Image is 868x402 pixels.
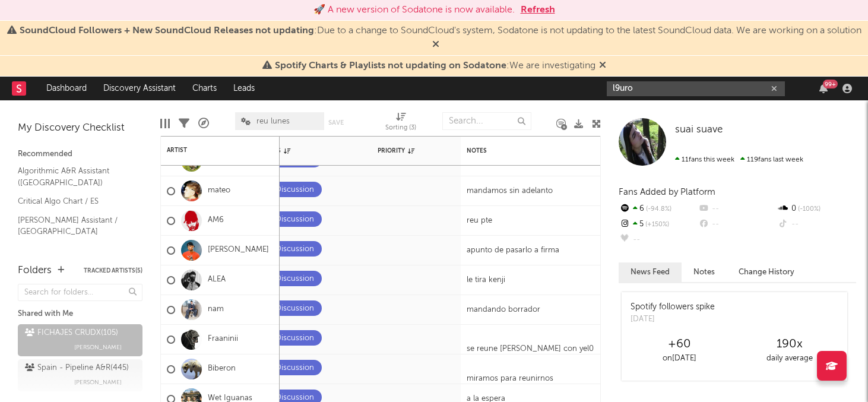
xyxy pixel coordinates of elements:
[25,361,129,375] div: Spain - Pipeline A&R ( 445 )
[328,119,344,126] button: Save
[275,61,595,71] span: : We are investigating
[18,164,131,189] a: Algorithmic A&R Assistant ([GEOGRAPHIC_DATA])
[461,186,559,196] div: mandamos sin adelanto
[461,305,546,315] div: mandando borrador
[208,334,238,344] a: Fraaninii
[682,262,727,282] button: Notes
[461,374,559,384] div: miramos para reunirnos
[208,364,236,374] a: Biberon
[675,124,723,136] a: suai suave
[275,61,506,71] span: Spotify Charts & Playlists not updating on Sodatone
[619,217,698,232] div: 5
[259,147,336,154] div: Status
[461,344,600,354] div: se reune [PERSON_NAME] con yel0
[184,77,225,100] a: Charts
[208,245,269,255] a: [PERSON_NAME]
[675,125,723,135] span: suai suave
[167,147,256,154] div: Artist
[385,106,416,141] div: Sorting (3)
[266,183,314,197] div: In Discussion
[467,246,559,255] div: apunto de pasarlo a firma
[599,61,606,71] span: Dismiss
[208,216,224,226] a: AM6
[675,156,734,163] span: 11 fans this week
[796,206,821,213] span: -100 %
[619,188,715,197] span: Fans Added by Platform
[20,26,314,36] span: SoundCloud Followers + New SoundCloud Releases not updating
[208,186,230,196] a: mateo
[313,3,515,17] div: 🚀 A new version of Sodatone is now available.
[461,216,498,226] div: reu pte
[38,77,95,100] a: Dashboard
[625,352,734,366] div: on [DATE]
[20,26,861,36] span: : Due to a change to SoundCloud's system, Sodatone is not updating to the latest SoundCloud data....
[777,217,856,232] div: --
[18,307,142,321] div: Shared with Me
[25,326,118,340] div: FICHAJES CRUDX ( 105 )
[266,302,314,316] div: In Discussion
[18,214,131,238] a: [PERSON_NAME] Assistant / [GEOGRAPHIC_DATA]
[432,40,439,50] span: Dismiss
[819,84,828,93] button: 99+
[18,359,142,391] a: Spain - Pipeline A&R(445)[PERSON_NAME]
[644,206,671,213] span: -94.8 %
[74,375,122,390] span: [PERSON_NAME]
[266,331,314,346] div: In Discussion
[619,201,698,217] div: 6
[208,305,224,315] a: nam
[607,81,785,96] input: Search for artists
[442,112,531,130] input: Search...
[385,121,416,135] div: Sorting ( 3 )
[208,275,226,285] a: ALEA
[95,77,184,100] a: Discovery Assistant
[18,324,142,356] a: FICHAJES CRUDX(105)[PERSON_NAME]
[84,268,142,274] button: Tracked Artists(5)
[256,118,290,125] span: reu lunes
[777,201,856,217] div: 0
[644,221,669,228] span: +150 %
[698,201,777,217] div: --
[266,213,314,227] div: In Discussion
[179,106,189,141] div: Filters
[631,301,715,314] div: Spotify followers spike
[467,147,585,154] div: Notes
[198,106,209,141] div: A&R Pipeline
[461,276,511,285] div: le tira kenji
[266,272,314,286] div: In Discussion
[18,284,142,301] input: Search for folders...
[18,147,142,162] div: Recommended
[734,352,844,366] div: daily average
[619,232,698,248] div: --
[521,3,555,17] button: Refresh
[18,195,131,208] a: Critical Algo Chart / ES
[160,106,170,141] div: Edit Columns
[631,314,715,325] div: [DATE]
[18,264,52,278] div: Folders
[266,242,314,257] div: In Discussion
[727,262,806,282] button: Change History
[698,217,777,232] div: --
[675,156,803,163] span: 119 fans last week
[18,121,142,135] div: My Discovery Checklist
[225,77,263,100] a: Leads
[266,361,314,375] div: In Discussion
[734,337,844,352] div: 190 x
[378,147,425,154] div: Priority
[625,337,734,352] div: +60
[74,340,122,354] span: [PERSON_NAME]
[823,80,838,88] div: 99 +
[619,262,682,282] button: News Feed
